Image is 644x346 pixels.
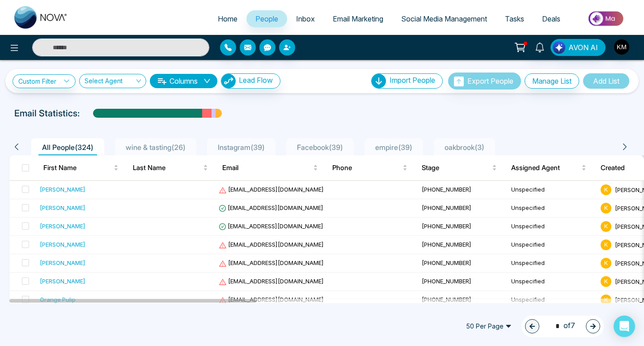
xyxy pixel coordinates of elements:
[40,277,85,286] div: [PERSON_NAME]
[601,295,611,305] span: K
[601,276,611,287] span: K
[601,184,611,195] span: K
[601,239,611,250] span: K
[508,291,597,309] td: Unspecified
[533,10,569,27] a: Deals
[122,143,189,152] span: wine & tasting ( 26 )
[422,222,471,230] span: [PHONE_NUMBER]
[218,14,237,23] span: Home
[601,258,611,269] span: K
[508,218,597,236] td: Unspecified
[14,107,80,120] p: Email Statistics:
[467,77,513,85] span: Export People
[333,14,383,23] span: Email Marketing
[511,162,580,173] span: Assigned Agent
[43,162,112,173] span: First Name
[415,155,504,180] th: Stage
[219,278,324,285] span: [EMAIL_ADDRESS][DOMAIN_NAME]
[40,185,85,194] div: [PERSON_NAME]
[36,155,126,180] th: First Name
[217,73,280,89] a: Lead FlowLead Flow
[222,162,311,173] span: Email
[496,10,533,27] a: Tasks
[325,155,415,180] th: Phone
[13,74,76,88] a: Custom Filter
[508,273,597,291] td: Unspecified
[324,10,392,27] a: Email Marketing
[422,296,471,303] span: [PHONE_NUMBER]
[40,258,85,267] div: [PERSON_NAME]
[219,259,324,266] span: [EMAIL_ADDRESS][DOMAIN_NAME]
[422,204,471,211] span: [PHONE_NUMBER]
[551,39,606,56] button: AVON AI
[150,74,217,88] button: Columnsdown
[508,254,597,273] td: Unspecified
[460,319,518,333] span: 50 Per Page
[390,76,435,85] span: Import People
[287,10,324,27] a: Inbox
[422,162,490,173] span: Stage
[40,295,76,304] div: Orange Pulip
[215,155,325,180] th: Email
[293,143,347,152] span: Facebook ( 39 )
[221,74,236,88] img: Lead Flow
[422,259,471,266] span: [PHONE_NUMBER]
[508,181,597,199] td: Unspecified
[422,186,471,193] span: [PHONE_NUMBER]
[219,222,323,230] span: [EMAIL_ADDRESS][DOMAIN_NAME]
[372,143,416,152] span: empire ( 39 )
[568,42,598,53] span: AVON AI
[221,73,280,89] button: Lead Flow
[203,77,211,85] span: down
[601,221,611,232] span: K
[508,199,597,218] td: Unspecified
[219,186,324,193] span: [EMAIL_ADDRESS][DOMAIN_NAME]
[441,143,488,152] span: oakbrook ( 3 )
[239,76,273,85] span: Lead Flow
[422,241,471,248] span: [PHONE_NUMBER]
[214,143,268,152] span: Instagram ( 39 )
[40,240,85,249] div: [PERSON_NAME]
[209,10,246,27] a: Home
[38,143,97,152] span: All People ( 324 )
[422,278,471,285] span: [PHONE_NUMBER]
[40,203,85,212] div: [PERSON_NAME]
[14,6,68,29] img: Nova CRM Logo
[40,222,85,231] div: [PERSON_NAME]
[219,204,323,211] span: [EMAIL_ADDRESS][DOMAIN_NAME]
[255,14,278,23] span: People
[553,41,565,54] img: Lead Flow
[504,155,593,180] th: Assigned Agent
[508,236,597,254] td: Unspecified
[392,10,496,27] a: Social Media Management
[219,241,324,248] span: [EMAIL_ADDRESS][DOMAIN_NAME]
[332,162,401,173] span: Phone
[126,155,215,180] th: Last Name
[505,14,524,23] span: Tasks
[601,203,611,214] span: K
[448,73,521,90] button: Export People
[296,14,315,23] span: Inbox
[614,316,635,337] div: Open Intercom Messenger
[525,73,579,89] button: Manage List
[614,39,629,55] img: User Avatar
[133,162,201,173] span: Last Name
[550,320,575,332] span: of 7
[219,296,324,303] span: [EMAIL_ADDRESS][DOMAIN_NAME]
[574,9,639,29] img: Market-place.gif
[401,14,487,23] span: Social Media Management
[542,14,560,23] span: Deals
[246,10,287,27] a: People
